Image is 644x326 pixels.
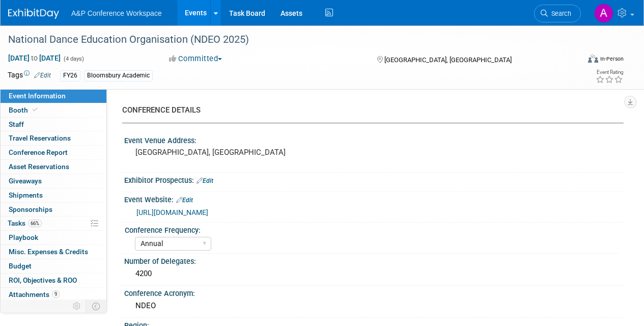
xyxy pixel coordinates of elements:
span: A&P Conference Workspace [71,9,162,17]
div: 4200 [132,266,616,282]
span: 66% [28,220,42,227]
div: In-Person [600,55,624,63]
a: Budget [1,259,106,273]
a: Conference Report [1,146,106,159]
a: Booth [1,103,106,117]
span: Event Information [9,92,66,100]
span: [DATE] [DATE] [8,53,61,63]
a: [URL][DOMAIN_NAME] [136,208,208,216]
span: [GEOGRAPHIC_DATA], [GEOGRAPHIC_DATA] [384,56,512,64]
a: Misc. Expenses & Credits [1,245,106,259]
div: Exhibitor Prospectus: [124,173,624,186]
span: Search [548,10,571,17]
img: ExhibitDay [8,9,59,19]
span: Booth [9,106,40,114]
a: Sponsorships [1,203,106,216]
a: Edit [197,177,213,184]
a: Search [534,5,581,22]
span: Attachments [9,290,60,298]
a: Staff [1,118,106,131]
div: Event Format [534,53,624,68]
span: Sponsorships [9,205,52,213]
span: Playbook [9,233,38,241]
a: Attachments9 [1,288,106,302]
span: Budget [9,262,32,270]
a: Event Information [1,89,106,103]
pre: [GEOGRAPHIC_DATA], [GEOGRAPHIC_DATA] [135,148,321,157]
a: Travel Reservations [1,131,106,145]
span: Misc. Expenses & Credits [9,248,88,256]
span: 9 [52,290,60,298]
div: Number of Delegates: [124,254,624,266]
img: Format-Inperson.png [588,55,598,63]
div: Conference Acronym: [124,286,624,298]
span: Travel Reservations [9,134,71,142]
span: Shipments [9,191,43,199]
a: Playbook [1,231,106,244]
span: Giveaways [9,177,42,185]
div: Event Rating [596,70,623,75]
div: National Dance Education Organisation (NDEO 2025) [5,31,571,49]
span: to [30,54,39,62]
a: Tasks66% [1,216,106,230]
div: Event Website: [124,192,624,205]
td: Tags [8,70,51,81]
span: Conference Report [9,148,68,156]
div: FY26 [60,70,80,81]
i: Booth reservation complete [33,107,38,113]
div: NDEO [132,298,616,314]
td: Toggle Event Tabs [86,300,107,313]
a: Edit [34,72,51,79]
div: CONFERENCE DETAILS [122,105,616,116]
img: Amanda Oney [594,4,613,23]
span: Tasks [8,219,42,227]
a: ROI, Objectives & ROO [1,274,106,287]
span: (4 days) [63,56,84,62]
button: Committed [165,53,226,64]
a: Giveaways [1,174,106,188]
div: Event Venue Address: [124,133,624,146]
a: Shipments [1,188,106,202]
span: Staff [9,120,24,128]
a: Asset Reservations [1,160,106,174]
div: Bloomsbury Academic [84,70,153,81]
td: Personalize Event Tab Strip [68,300,86,313]
div: Conference Frequency: [125,223,619,235]
span: ROI, Objectives & ROO [9,276,77,284]
a: Edit [176,197,193,204]
span: Asset Reservations [9,162,69,171]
